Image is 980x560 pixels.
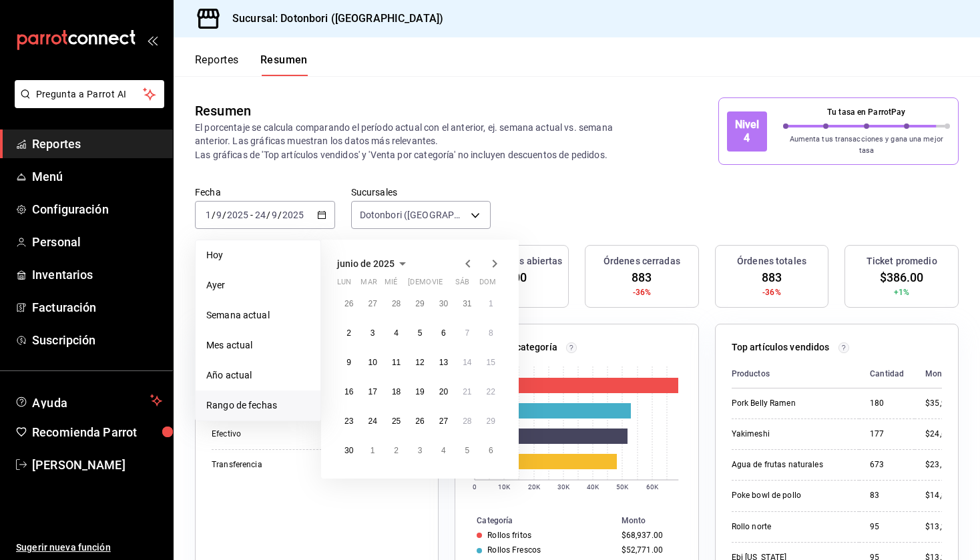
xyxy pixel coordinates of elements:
button: 2 de junio de 2025 [337,321,360,345]
span: - [250,210,253,220]
span: Pregunta a Parrot AI [36,87,144,101]
button: 1 de junio de 2025 [479,292,503,316]
abbr: 6 de julio de 2025 [489,446,493,455]
div: Rollos Frescos [487,545,541,555]
button: 22 de junio de 2025 [479,380,503,404]
abbr: jueves [408,278,487,292]
a: Pregunta a Parrot AI [9,97,164,111]
div: Poke bowl de pollo [732,490,848,501]
span: / [266,210,270,220]
button: 29 de junio de 2025 [479,409,503,433]
div: Transferencia [212,459,314,471]
span: Recomienda Parrot [32,423,162,441]
span: Suscripción [32,331,162,349]
button: 8 de junio de 2025 [479,321,503,345]
span: / [278,210,282,220]
span: Ayer [206,278,310,292]
button: 28 de junio de 2025 [455,409,479,433]
abbr: 8 de junio de 2025 [489,328,493,338]
button: 14 de junio de 2025 [455,350,479,374]
h3: Ticket promedio [867,254,937,268]
div: Rollo norte [732,521,848,533]
div: $13,205.00 [925,521,967,533]
button: Reportes [195,53,239,76]
h3: Órdenes totales [737,254,806,268]
button: 27 de mayo de 2025 [360,292,384,316]
abbr: 5 de julio de 2025 [465,446,469,455]
button: 23 de junio de 2025 [337,409,360,433]
span: Facturación [32,298,162,316]
abbr: 19 de junio de 2025 [415,387,424,396]
abbr: 24 de junio de 2025 [368,416,377,426]
abbr: 22 de junio de 2025 [487,387,495,396]
abbr: 13 de junio de 2025 [439,358,448,367]
abbr: 7 de junio de 2025 [465,328,469,338]
abbr: sábado [455,278,469,292]
abbr: 30 de junio de 2025 [344,446,353,455]
input: ---- [226,210,249,220]
abbr: 9 de junio de 2025 [346,358,351,367]
div: $14,857.00 [925,490,967,501]
input: -- [271,210,278,220]
abbr: 26 de junio de 2025 [415,416,424,426]
abbr: lunes [337,278,351,292]
div: Agua de frutas naturales [732,459,848,471]
button: junio de 2025 [337,256,411,272]
text: 60K [646,483,659,491]
button: 1 de julio de 2025 [360,439,384,463]
div: Pork Belly Ramen [732,398,848,409]
abbr: 25 de junio de 2025 [392,416,401,426]
span: Inventarios [32,266,162,284]
span: 883 [762,268,782,286]
button: 31 de mayo de 2025 [455,292,479,316]
div: Rollos fritos [487,531,531,540]
button: 26 de junio de 2025 [408,409,431,433]
abbr: 29 de mayo de 2025 [415,299,424,308]
span: Ayuda [32,392,145,408]
button: 4 de julio de 2025 [432,439,455,463]
input: -- [254,210,266,220]
span: Menú [32,168,162,186]
button: 20 de junio de 2025 [432,380,455,404]
span: Año actual [206,368,310,382]
abbr: miércoles [385,278,397,292]
button: open_drawer_menu [147,35,158,45]
div: 83 [870,490,904,501]
abbr: 2 de junio de 2025 [346,328,351,338]
button: 15 de junio de 2025 [479,350,503,374]
button: 30 de mayo de 2025 [432,292,455,316]
abbr: 16 de junio de 2025 [344,387,353,396]
abbr: 4 de julio de 2025 [441,446,446,455]
button: 9 de junio de 2025 [337,350,360,374]
span: Reportes [32,135,162,153]
abbr: 28 de junio de 2025 [463,416,471,426]
button: Resumen [260,53,308,76]
text: 50K [616,483,629,491]
p: El porcentaje se calcula comparando el período actual con el anterior, ej. semana actual vs. sema... [195,121,640,161]
span: Configuración [32,200,162,218]
abbr: 31 de mayo de 2025 [463,299,471,308]
span: / [212,210,216,220]
button: 30 de junio de 2025 [337,439,360,463]
div: $23,555.00 [925,459,967,471]
abbr: 1 de julio de 2025 [371,446,375,455]
abbr: 26 de mayo de 2025 [344,299,353,308]
span: Sugerir nueva función [16,541,162,555]
label: Sucursales [351,188,491,197]
text: 30K [557,483,570,491]
input: -- [205,210,212,220]
input: -- [216,210,222,220]
button: 2 de julio de 2025 [385,439,408,463]
abbr: 2 de julio de 2025 [394,446,399,455]
span: -36% [762,286,781,298]
th: Monto [616,513,698,528]
span: -36% [633,286,652,298]
div: 180 [870,398,904,409]
span: Personal [32,233,162,251]
div: $35,925.00 [925,398,967,409]
th: Productos [732,360,859,388]
div: Efectivo [212,429,314,440]
span: Mes actual [206,338,310,352]
button: 27 de junio de 2025 [432,409,455,433]
button: 5 de junio de 2025 [408,321,431,345]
